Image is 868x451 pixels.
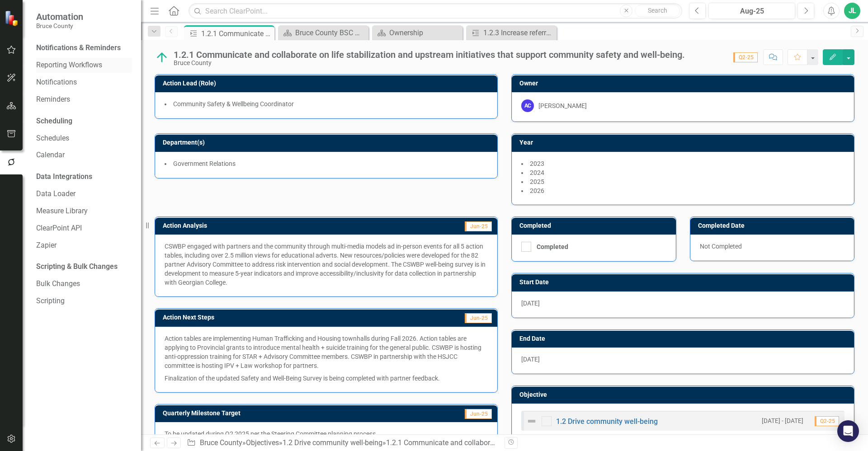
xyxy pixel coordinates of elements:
[386,438,792,447] div: 1.2.1 Communicate and collaborate on life stabilization and upstream initiatives that support com...
[283,438,382,447] a: 1.2 Drive community well-being
[389,27,460,38] div: Ownership
[173,160,236,167] span: Government Relations
[36,133,132,144] a: Schedules
[200,438,242,447] a: Bruce County
[521,356,540,363] span: [DATE]
[519,279,849,286] h3: Start Date
[519,139,849,146] h3: Year
[36,223,132,234] a: ClearPoint API
[36,206,132,216] a: Measure Library
[648,7,667,14] span: Search
[36,279,132,289] a: Bulk Changes
[530,169,544,176] span: 2024
[36,262,118,272] div: Scripting & Bulk Changes
[708,3,795,19] button: Aug-25
[538,101,587,110] div: [PERSON_NAME]
[36,116,72,127] div: Scheduling
[280,27,366,38] a: Bruce County BSC Welcome Page
[635,5,680,17] button: Search
[165,243,486,286] span: CSWBP engaged with partners and the community through multi-media models ad in-person events for ...
[165,429,488,438] p: To be updated during Q2 2025 per the Steering Committee planning process.
[295,27,366,38] div: Bruce County BSC Welcome Page
[36,189,132,199] a: Data Loader
[163,80,493,87] h3: Action Lead (Role)
[36,240,132,251] a: Zapier
[165,372,488,383] p: Finalization of the updated Safety and Well-Being Survey is being completed with partner feedback.
[36,296,132,306] a: Scripting
[163,410,406,417] h3: Quarterly Milestone Target
[521,300,540,307] span: [DATE]
[762,417,803,425] small: [DATE] - [DATE]
[201,28,272,39] div: 1.2.1 Communicate and collaborate on life stabilization and upstream initiatives that support com...
[36,60,132,70] a: Reporting Workflows
[36,11,83,22] span: Automation
[698,222,850,229] h3: Completed Date
[690,235,854,261] div: Not Completed
[187,438,498,448] div: » » »
[837,420,859,442] div: Open Intercom Messenger
[468,27,554,38] a: 1.2.3 Increase referrals from [GEOGRAPHIC_DATA] Works to [GEOGRAPHIC_DATA]-[PERSON_NAME] Peninsul...
[519,391,849,398] h3: Objective
[189,3,682,19] input: Search ClearPoint...
[246,438,279,447] a: Objectives
[556,417,658,426] a: 1.2 Drive community well-being
[519,222,671,229] h3: Completed
[173,100,294,108] span: Community Safety & Wellbeing Coordinator
[815,416,839,426] span: Q2-25
[526,416,537,427] img: Not Defined
[36,43,121,53] div: Notifications & Reminders
[712,6,792,17] div: Aug-25
[530,187,544,194] span: 2026
[733,52,758,62] span: Q2-25
[163,222,365,229] h3: Action Analysis
[519,80,849,87] h3: Owner
[465,313,492,323] span: Jun-25
[36,172,92,182] div: Data Integrations
[36,22,83,29] small: Bruce County
[163,314,377,321] h3: Action Next Steps
[374,27,460,38] a: Ownership
[36,150,132,160] a: Calendar
[155,50,169,65] img: On Track
[465,409,492,419] span: Jun-25
[519,335,849,342] h3: End Date
[174,60,685,66] div: Bruce County
[530,160,544,167] span: 2023
[163,139,493,146] h3: Department(s)
[174,50,685,60] div: 1.2.1 Communicate and collaborate on life stabilization and upstream initiatives that support com...
[483,27,554,38] div: 1.2.3 Increase referrals from [GEOGRAPHIC_DATA] Works to [GEOGRAPHIC_DATA]-[PERSON_NAME] Peninsul...
[36,94,132,105] a: Reminders
[165,334,488,372] p: Action tables are implementing Human Trafficking and Housing townhalls during Fall 2026. Action t...
[530,178,544,185] span: 2025
[465,221,492,231] span: Jun-25
[36,77,132,88] a: Notifications
[844,3,860,19] button: JL
[5,10,20,26] img: ClearPoint Strategy
[521,99,534,112] div: AC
